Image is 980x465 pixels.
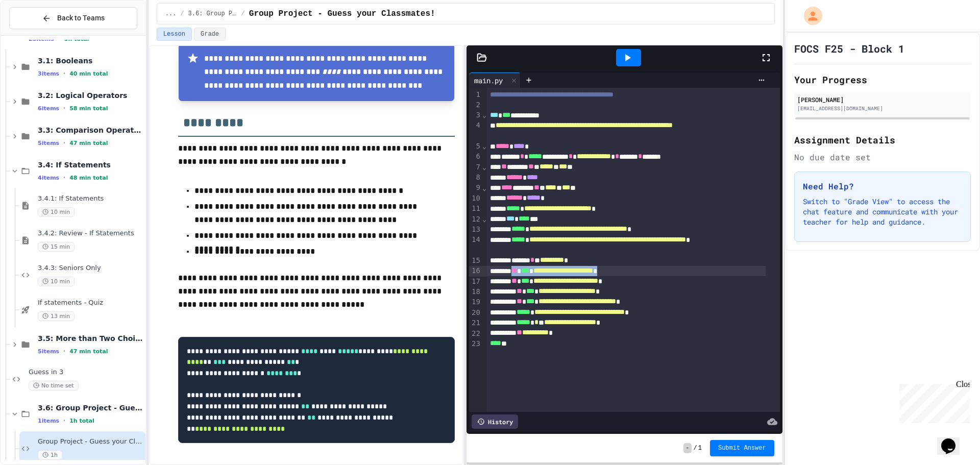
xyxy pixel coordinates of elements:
[482,184,487,192] span: Fold line
[38,160,143,169] span: 3.4: If Statements
[29,368,143,377] span: Guess in 3
[895,380,970,423] iframe: chat widget
[469,256,482,266] div: 15
[38,242,75,252] span: 15 min
[469,277,482,287] div: 17
[38,140,59,146] span: 5 items
[469,100,482,110] div: 2
[794,133,971,147] h2: Assignment Details
[794,41,904,56] h1: FOCS F25 - Block 1
[482,215,487,223] span: Fold line
[469,110,482,120] div: 3
[469,141,482,152] div: 5
[69,70,108,77] span: 40 min total
[469,75,508,86] div: main.py
[63,69,65,78] span: •
[797,95,968,104] div: [PERSON_NAME]
[482,163,487,171] span: Fold line
[794,151,971,163] div: No due date set
[38,348,59,355] span: 5 items
[469,120,482,141] div: 4
[698,444,702,452] span: 1
[38,70,59,77] span: 3 items
[63,347,65,355] span: •
[38,299,143,307] span: If statements - Quiz
[38,175,59,181] span: 4 items
[57,13,105,23] span: Back to Teams
[482,111,487,119] span: Fold line
[9,7,137,29] button: Back to Teams
[38,194,143,203] span: 3.4.1: If Statements
[694,444,697,452] span: /
[165,10,177,18] span: ...
[69,105,108,112] span: 58 min total
[469,162,482,173] div: 7
[63,417,65,425] span: •
[69,348,108,355] span: 47 min total
[469,204,482,214] div: 11
[249,8,435,20] span: Group Project - Guess your Classmates!
[38,264,143,273] span: 3.4.3: Seniors Only
[38,126,143,135] span: 3.3: Comparison Operators
[797,105,968,112] div: [EMAIL_ADDRESS][DOMAIN_NAME]
[469,72,521,88] div: main.py
[63,104,65,112] span: •
[157,28,192,41] button: Lesson
[38,207,75,217] span: 10 min
[69,140,108,146] span: 47 min total
[38,334,143,343] span: 3.5: More than Two Choices
[683,443,691,453] span: -
[469,266,482,276] div: 16
[469,152,482,162] div: 6
[38,418,59,424] span: 1 items
[469,183,482,193] div: 9
[38,229,143,238] span: 3.4.2: Review - If Statements
[469,214,482,225] div: 12
[469,329,482,339] div: 22
[38,277,75,286] span: 10 min
[469,225,482,235] div: 13
[38,450,62,460] span: 1h
[469,173,482,183] div: 8
[469,193,482,204] div: 10
[710,440,774,456] button: Submit Answer
[69,175,108,181] span: 48 min total
[469,339,482,349] div: 23
[180,10,184,18] span: /
[937,424,970,455] iframe: chat widget
[63,139,65,147] span: •
[469,297,482,307] div: 19
[188,10,237,18] span: 3.6: Group Project - Guess your Classmates!
[482,142,487,150] span: Fold line
[241,10,245,18] span: /
[803,180,962,192] h3: Need Help?
[63,174,65,182] span: •
[38,91,143,100] span: 3.2: Logical Operators
[38,311,75,321] span: 13 min
[38,105,59,112] span: 6 items
[29,381,79,390] span: No time set
[194,28,226,41] button: Grade
[38,403,143,412] span: 3.6: Group Project - Guess your Classmates!
[4,4,70,65] div: Chat with us now!Close
[469,235,482,256] div: 14
[469,308,482,318] div: 20
[469,90,482,100] div: 1
[469,287,482,297] div: 18
[38,56,143,65] span: 3.1: Booleans
[794,72,971,87] h2: Your Progress
[69,418,94,424] span: 1h total
[718,444,766,452] span: Submit Answer
[469,318,482,328] div: 21
[793,4,825,28] div: My Account
[38,437,143,446] span: Group Project - Guess your Classmates!
[803,197,962,227] p: Switch to "Grade View" to access the chat feature and communicate with your teacher for help and ...
[472,414,518,429] div: History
